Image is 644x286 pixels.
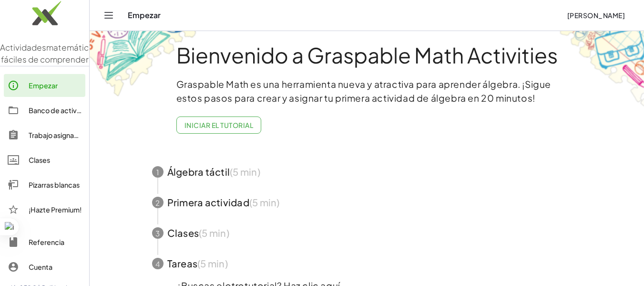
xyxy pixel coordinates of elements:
[155,199,160,208] font: 2
[176,42,558,68] font: Bienvenido a Graspable Math Activities
[141,157,593,187] button: 1Álgebra táctil(5 min)
[29,131,83,139] font: Trabajo asignado
[4,148,85,171] a: Clases
[176,117,262,134] button: Iniciar el tutorial
[4,173,85,196] a: Pizarras blancas
[4,255,85,278] a: Cuenta
[559,7,633,24] button: [PERSON_NAME]
[141,187,593,218] button: 2Primera actividad(5 min)
[4,231,85,254] a: Referencia
[29,263,52,271] font: Cuenta
[155,229,160,238] font: 3
[29,238,64,246] font: Referencia
[176,78,552,104] font: Graspable Math es una herramienta nueva y atractiva para aprender álgebra. ¡Sigue estos pasos par...
[29,81,58,90] font: Empezar
[184,121,253,129] font: Iniciar el tutorial
[29,156,50,164] font: Clases
[155,260,160,269] font: 4
[156,168,159,177] font: 1
[567,11,625,20] font: [PERSON_NAME]
[4,124,85,147] a: Trabajo asignado
[90,22,209,98] img: get-started-bg-ul-Ceg4j33I.png
[29,205,82,214] font: ¡Hazte Premium!
[4,99,85,122] a: Banco de actividades
[101,8,116,23] button: Cambiar navegación
[29,106,99,115] font: Banco de actividades
[141,218,593,248] button: 3Clases(5 min)
[1,42,98,65] font: matemáticas fáciles de comprender
[4,74,85,97] a: Empezar
[141,248,593,279] button: 4Tareas(5 min)
[29,180,80,189] font: Pizarras blancas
